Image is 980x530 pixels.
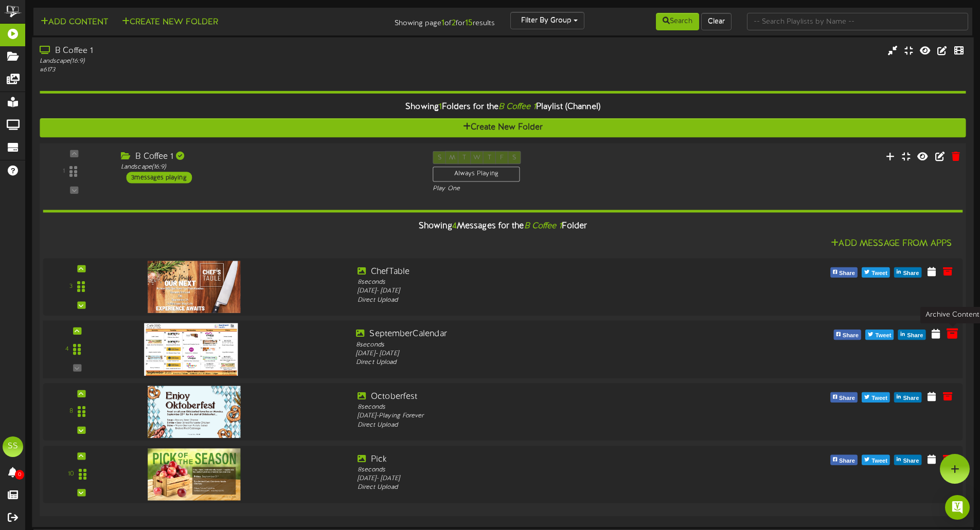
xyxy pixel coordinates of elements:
button: Share [833,330,861,340]
div: Landscape ( 16:9 ) [40,57,417,66]
div: [DATE] - [DATE] [358,474,725,483]
div: Open Intercom Messenger [945,495,970,520]
button: Tweet [862,454,890,465]
button: Add Content [38,16,111,29]
div: [DATE] - [DATE] [356,350,727,359]
button: Filter By Group [510,12,584,29]
button: Share [830,454,858,465]
strong: 2 [452,19,456,28]
span: 0 [15,470,24,480]
span: Share [901,393,921,404]
button: Tweet [865,330,894,340]
button: Add Message From Apps [828,237,955,250]
img: 1378bc7b-6f08-452d-b8ce-080c5de51fb6.jpg [148,448,240,500]
div: 8 seconds [358,278,725,287]
span: Tweet [869,268,889,279]
div: # 6173 [40,66,417,75]
button: Tweet [862,267,890,278]
div: [DATE] - Playing Forever [358,412,725,421]
img: 71a02aaf-51aa-4180-8d9e-473b34c98575.jpg [144,323,238,375]
span: Tweet [873,330,893,341]
div: 10 [68,470,74,479]
span: Share [841,330,861,341]
div: Direct Upload [358,483,725,492]
button: Share [830,392,858,403]
div: Direct Upload [358,296,725,304]
button: Clear [701,13,732,30]
span: Share [837,455,857,466]
span: Tweet [869,393,889,404]
div: 3 messages playing [126,172,192,183]
button: Share [830,267,858,278]
div: Showing Messages for the Folder [35,215,970,237]
button: Share [894,454,921,465]
div: Direct Upload [356,358,727,368]
button: Share [894,267,921,278]
span: Share [837,393,857,404]
div: Octoberfest [358,391,725,403]
div: [DATE] - [DATE] [358,287,725,296]
button: Share [894,392,921,403]
div: ChefTable [358,266,725,278]
span: 4 [452,222,457,231]
div: Direct Upload [358,421,725,429]
div: Showing Folders for the Playlist (Channel) [32,96,973,118]
div: 8 seconds [358,465,725,474]
span: 1 [439,102,442,112]
div: 8 seconds [356,340,727,350]
button: Tweet [862,392,890,403]
div: 8 [69,407,73,416]
span: Share [837,268,857,279]
strong: 1 [441,19,444,28]
div: Pick [358,453,725,465]
span: Share [901,455,921,466]
strong: 15 [465,19,473,28]
div: B Coffee 1 [121,151,417,163]
span: Share [901,268,921,279]
div: 8 seconds [358,403,725,412]
span: Tweet [869,455,889,466]
div: Play One [433,185,651,193]
i: B Coffee 1 [524,222,562,231]
span: Share [905,330,925,341]
input: -- Search Playlists by Name -- [747,13,968,30]
button: Create New Folder [119,16,221,29]
button: Search [656,13,699,30]
img: 0761edb7-e446-4e74-b0d1-0d2222472ef1.jpg [148,386,240,437]
i: B Coffee 1 [498,102,536,112]
button: Share [898,330,926,340]
div: Always Playing [433,167,520,182]
div: B Coffee 1 [40,45,417,57]
div: SS [3,436,23,457]
div: SeptemberCalendar [356,328,727,340]
img: 029ecc24-fecf-43ba-a6d2-eeaea42536f6.jpg [148,261,240,313]
div: Showing page of for results [345,12,503,29]
div: Landscape ( 16:9 ) [121,163,417,172]
button: Create New Folder [40,118,966,137]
